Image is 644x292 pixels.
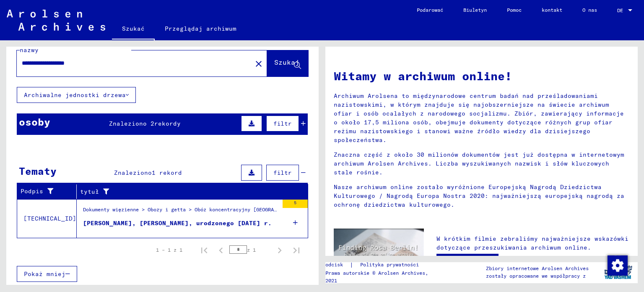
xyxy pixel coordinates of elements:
button: filtr [266,116,299,132]
font: | [350,261,353,268]
font: Podarować [417,7,443,13]
button: Pokaż mniej [17,266,77,282]
font: Podpis [21,187,43,195]
font: filtr [273,169,292,176]
font: Polityka prywatności [360,261,419,268]
font: Zbiory internetowe Arolsen Archives [486,265,589,271]
a: Szukać [112,18,155,40]
font: filtr [273,120,292,127]
button: filtr [266,165,299,181]
font: osoby [19,116,50,128]
font: Biuletyn [463,7,487,13]
a: Polityka prywatności [353,260,429,269]
a: Przeglądaj archiwum [155,18,247,39]
img: yv_logo.png [602,262,634,283]
font: Przeglądaj archiwum [165,25,236,32]
font: rekordy [154,120,181,127]
font: [PERSON_NAME], [PERSON_NAME], urodzonego [DATE] r. [83,219,272,227]
button: Ostatnia strona [288,242,305,258]
button: Poprzednia strona [213,242,229,258]
font: O nas [582,7,597,13]
font: Znaleziono 2 [109,120,154,127]
a: Obejrzyj wideo [436,254,499,271]
img: Zmiana zgody [608,255,628,276]
font: zostały opracowane we współpracy z [486,273,586,279]
font: DE [617,7,623,13]
button: Archiwalne jednostki drzewa [17,87,136,103]
font: Nasze archiwum online zostało wyróżnione Europejską Nagrodą Dziedzictwa Kulturowego / Nagrodą Eur... [334,183,624,208]
mat-icon: close [254,59,264,69]
div: Podpis [21,185,76,198]
font: W krótkim filmie zebraliśmy najważniejsze wskazówki dotyczące przeszukiwania archiwum online. [436,235,628,251]
button: Jasne [250,55,267,72]
font: Prawa autorskie © Arolsen Archives, 2021 [325,270,428,284]
button: Następna strona [271,242,288,258]
font: z 1 [247,247,256,253]
font: Znaczna część z około 30 milionów dokumentów jest już dostępna w internetowym archiwum Arolsen Ar... [334,151,624,176]
a: odcisk [325,260,350,269]
button: Pierwsza strona [196,242,213,258]
font: Archiwum Arolsena to międzynarodowe centrum badań nad prześladowaniami nazistowskimi, w którym zn... [334,92,624,144]
font: odcisk [325,261,343,268]
font: kontakt [542,7,562,13]
font: Pokaż mniej [24,270,65,278]
font: Witamy w archiwum online! [334,68,512,83]
font: Archiwalne jednostki drzewa [24,91,126,99]
font: Szukać [122,25,145,32]
button: Szukaj [267,50,308,76]
font: tytuł [80,188,99,195]
font: 1 – 1 z 1 [156,247,182,253]
img: Arolsen_neg.svg [7,10,105,31]
font: Szukaj [274,58,299,66]
font: Pomoc [507,7,522,13]
img: video.jpg [334,229,424,278]
div: tytuł [80,185,298,198]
